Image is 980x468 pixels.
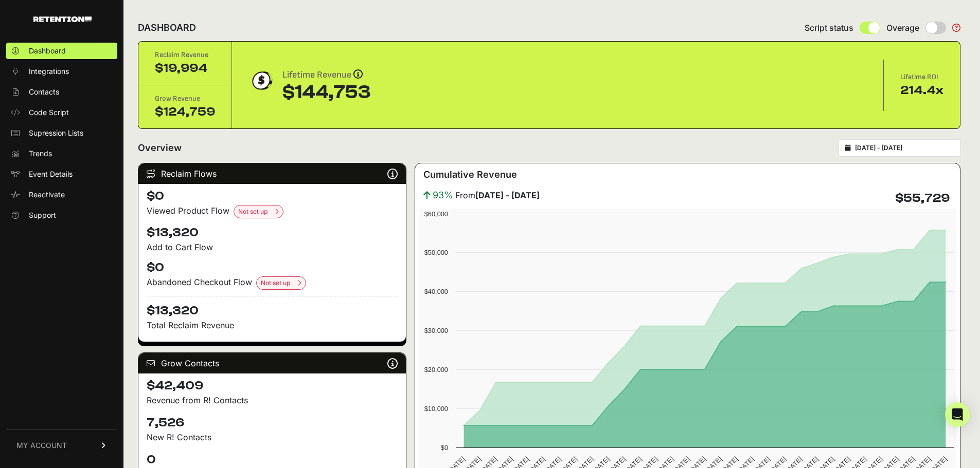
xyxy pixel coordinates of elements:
div: 214.4x [900,82,943,99]
span: Supression Lists [29,128,83,138]
span: MY ACCOUNT [16,440,67,451]
span: Overage [886,22,919,34]
span: Support [29,210,56,220]
span: From [455,189,540,201]
text: $10,000 [424,405,448,413]
div: $144,753 [282,82,370,103]
span: Reactivate [29,190,65,200]
span: Trends [29,148,52,159]
p: Total Reclaim Revenue [147,319,398,331]
h3: Cumulative Revenue [423,167,517,182]
div: Lifetime ROI [900,72,943,82]
a: Contacts [6,84,117,100]
p: Revenue from R! Contacts [147,394,398,406]
h2: DASHBOARD [138,21,196,35]
span: Integrations [29,66,69,77]
span: Contacts [29,87,59,97]
h4: 0 [147,452,398,468]
div: $19,994 [155,60,215,77]
p: New R! Contacts [147,431,398,443]
h4: $13,320 [147,224,398,241]
div: Open Intercom Messenger [945,402,970,427]
span: Dashboard [29,46,66,56]
a: MY ACCOUNT [6,429,117,461]
h4: 7,526 [147,415,398,431]
span: Code Script [29,107,69,118]
h4: $42,409 [147,378,398,394]
span: Script status [805,22,853,34]
a: Trends [6,145,117,162]
div: $124,759 [155,104,215,120]
img: Retention.com [33,16,92,22]
a: Support [6,207,117,223]
div: Add to Cart Flow [147,241,398,253]
a: Event Details [6,166,117,182]
text: $50,000 [424,249,448,256]
a: Code Script [6,104,117,121]
text: $30,000 [424,327,448,334]
h2: Overview [138,141,182,155]
text: $20,000 [424,366,448,373]
div: Viewed Product Flow [147,204,398,218]
div: Grow Revenue [155,93,215,104]
a: Integrations [6,63,117,80]
div: Grow Contacts [138,353,406,373]
text: $60,000 [424,210,448,218]
div: Reclaim Revenue [155,50,215,60]
a: Supression Lists [6,125,117,141]
span: Event Details [29,169,73,179]
span: 93% [433,188,453,202]
a: Dashboard [6,43,117,59]
img: dollar-coin-05c43ed7efb7bc0c12610022525b4bbbb207c7efeef5aecc26f025e68dcafac9.png [248,68,274,93]
h4: $55,729 [895,190,950,207]
strong: [DATE] - [DATE] [475,190,540,200]
h4: $0 [147,259,398,276]
div: Abandoned Checkout Flow [147,276,398,290]
text: $0 [441,444,448,452]
h4: $0 [147,188,398,204]
div: Lifetime Revenue [282,68,370,82]
text: $40,000 [424,288,448,295]
a: Reactivate [6,186,117,203]
h4: $13,320 [147,296,398,319]
div: Reclaim Flows [138,163,406,184]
